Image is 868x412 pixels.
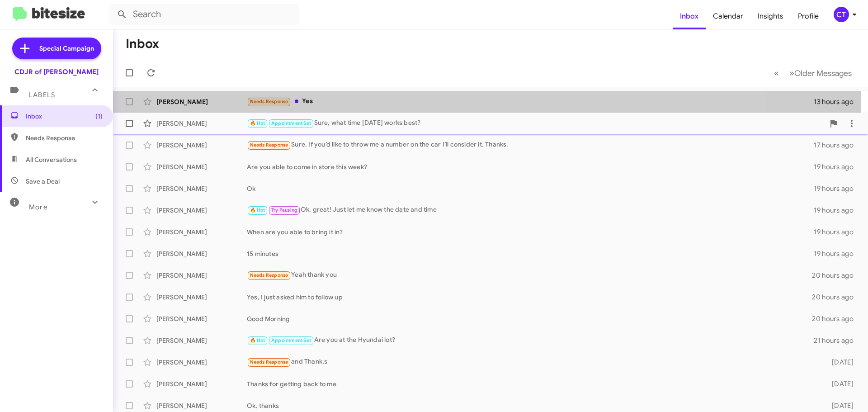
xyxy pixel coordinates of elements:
div: and Thank,s [247,357,817,367]
a: Profile [791,3,826,29]
a: Inbox [673,3,706,29]
span: More [29,203,47,211]
a: Calendar [706,3,750,29]
div: Ok, thanks [247,401,817,410]
div: 20 hours ago [812,271,861,280]
div: [PERSON_NAME] [156,358,247,367]
div: 21 hours ago [814,336,861,345]
div: [PERSON_NAME] [156,227,247,237]
div: Sure, what time [DATE] works best? [247,118,825,128]
div: CT [834,7,849,22]
span: » [789,67,794,79]
div: Yeah thank you [247,270,812,280]
input: Search [109,4,299,25]
h1: Inbox [126,37,159,51]
span: 🔥 Hot [250,120,265,126]
div: CDJR of [PERSON_NAME] [14,67,99,76]
span: Needs Response [250,272,288,278]
div: Yes [247,96,814,107]
div: Ok, great! Just let me know the date and time [247,205,814,215]
span: Appointment Set [271,120,311,126]
div: Sure. If you’d like to throw me a number on the car I’ll consider it. Thanks. [247,140,814,150]
span: Needs Response [26,133,103,142]
div: Are you at the Hyundai lot? [247,335,814,346]
button: CT [826,7,858,22]
nav: Page navigation example [769,64,857,82]
div: Ok [247,184,814,193]
div: Yes, I just asked him to follow up [247,293,812,302]
div: 15 minutes [247,249,814,258]
div: 19 hours ago [814,184,861,193]
div: 20 hours ago [812,293,861,302]
div: [PERSON_NAME] [156,141,247,150]
div: [PERSON_NAME] [156,401,247,410]
span: Needs Response [250,359,288,365]
a: Insights [750,3,791,29]
div: [PERSON_NAME] [156,314,247,323]
div: [PERSON_NAME] [156,97,247,106]
span: All Conversations [26,155,77,164]
div: 19 hours ago [814,227,861,237]
button: Next [784,64,857,82]
span: « [774,67,779,79]
div: When are you able to bring it in? [247,227,814,237]
div: [DATE] [817,379,861,388]
div: 19 hours ago [814,162,861,171]
div: 19 hours ago [814,206,861,215]
div: [PERSON_NAME] [156,119,247,128]
div: 13 hours ago [814,97,861,106]
div: [PERSON_NAME] [156,336,247,345]
div: Good Morning [247,314,812,323]
a: Special Campaign [12,38,101,59]
span: Labels [29,91,55,99]
span: Save a Deal [26,177,60,186]
div: [PERSON_NAME] [156,162,247,171]
span: Inbox [26,112,103,121]
span: Try Pausing [271,207,297,213]
div: 17 hours ago [814,141,861,150]
div: [DATE] [817,358,861,367]
div: [PERSON_NAME] [156,271,247,280]
div: [PERSON_NAME] [156,379,247,388]
div: [PERSON_NAME] [156,206,247,215]
div: 19 hours ago [814,249,861,258]
span: (1) [95,112,103,121]
div: Thanks for getting back to me [247,379,817,388]
span: 🔥 Hot [250,337,265,343]
span: 🔥 Hot [250,207,265,213]
span: Needs Response [250,99,288,104]
span: Special Campaign [39,44,94,53]
div: Are you able to come in store this week? [247,162,814,171]
span: Needs Response [250,142,288,148]
div: [DATE] [817,401,861,410]
div: [PERSON_NAME] [156,184,247,193]
button: Previous [769,64,784,82]
div: [PERSON_NAME] [156,249,247,258]
span: Appointment Set [271,337,311,343]
div: [PERSON_NAME] [156,293,247,302]
div: 20 hours ago [812,314,861,323]
span: Older Messages [794,68,852,78]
